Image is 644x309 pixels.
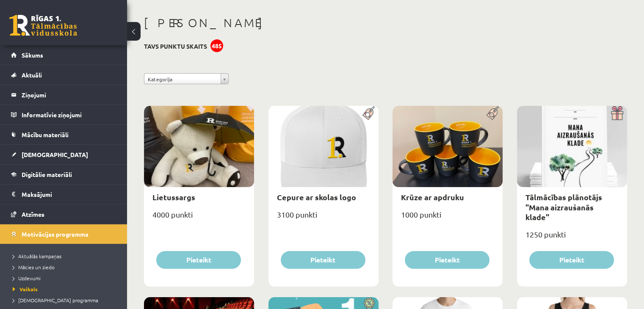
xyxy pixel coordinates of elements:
[144,207,254,229] div: 4000 punkti
[210,39,223,52] div: 485
[484,106,503,120] img: Populāra prece
[13,264,55,270] span: Mācies un ziedo
[9,15,77,36] a: Rīgas 1. Tālmācības vidusskola
[22,151,88,158] span: [DEMOGRAPHIC_DATA]
[277,192,356,202] a: Cepure ar skolas logo
[22,185,116,204] legend: Maksājumi
[405,251,489,269] button: Pieteikt
[144,43,207,50] h3: Tavs punktu skaits
[22,71,42,79] span: Aktuāli
[11,125,116,144] a: Mācību materiāli
[268,207,379,229] div: 3100 punkti
[144,16,627,30] h1: [PERSON_NAME]
[11,105,116,124] a: Informatīvie ziņojumi
[22,105,116,124] legend: Informatīvie ziņojumi
[22,51,43,59] span: Sākums
[11,224,116,244] a: Motivācijas programma
[11,204,116,224] a: Atzīmes
[13,253,61,259] span: Aktuālās kampaņas
[11,85,116,105] a: Ziņojumi
[11,45,116,65] a: Sākums
[148,74,217,85] span: Kategorija
[152,192,195,202] a: Lietussargs
[13,263,119,271] a: Mācies un ziedo
[22,131,69,138] span: Mācību materiāli
[13,297,98,303] span: [DEMOGRAPHIC_DATA] programma
[13,275,41,281] span: Uzdevumi
[13,286,38,292] span: Veikals
[13,252,119,260] a: Aktuālās kampaņas
[11,185,116,204] a: Maksājumi
[22,210,44,218] span: Atzīmes
[144,73,229,84] a: Kategorija
[13,285,119,293] a: Veikals
[281,251,365,269] button: Pieteikt
[11,165,116,184] a: Digitālie materiāli
[22,85,116,105] legend: Ziņojumi
[22,171,72,178] span: Digitālie materiāli
[11,65,116,85] a: Aktuāli
[13,274,119,282] a: Uzdevumi
[359,106,379,120] img: Populāra prece
[13,296,119,304] a: [DEMOGRAPHIC_DATA] programma
[517,227,627,248] div: 1250 punkti
[156,251,241,269] button: Pieteikt
[525,192,602,222] a: Tālmācības plānotājs "Mana aizraušanās klade"
[529,251,614,269] button: Pieteikt
[401,192,464,202] a: Krūze ar apdruku
[392,207,503,229] div: 1000 punkti
[11,145,116,164] a: [DEMOGRAPHIC_DATA]
[22,230,88,238] span: Motivācijas programma
[608,106,627,120] img: Dāvana ar pārsteigumu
